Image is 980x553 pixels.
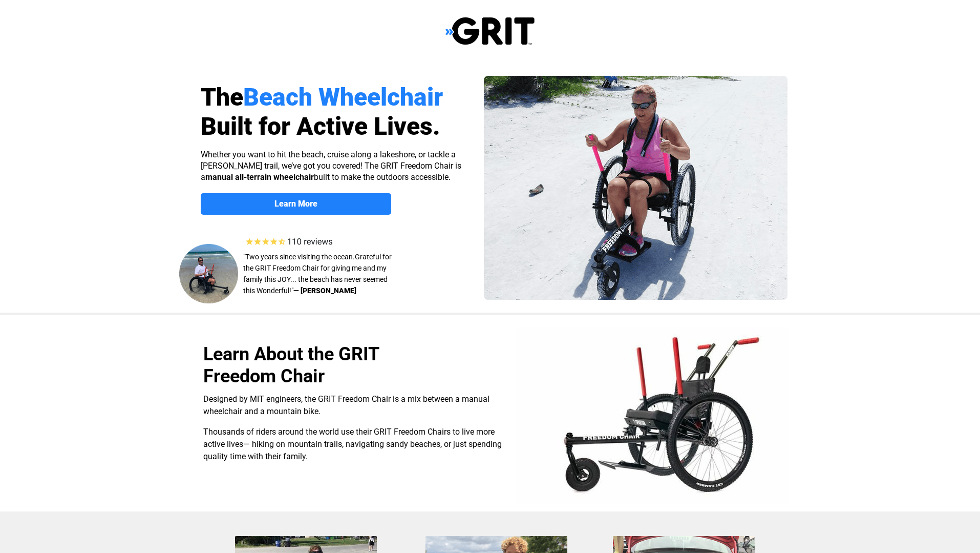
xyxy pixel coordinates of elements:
[293,286,356,295] strong: — [PERSON_NAME]
[243,253,392,283] span: rateful for the GRIT Freedom Chair for giving me and my family this JOY... t
[203,394,489,416] span: Designed by MIT engineers, the GRIT Freedom Chair is a mix between a manual wheelchair and a moun...
[203,427,502,461] span: Thousands of riders around the world use their GRIT Freedom Chairs to live more active lives— hik...
[203,343,379,387] span: Learn About the GRIT Freedom Chair
[274,199,317,209] strong: Learn More
[179,244,238,303] img: Beach Wheelchair in water
[484,76,787,300] img: Beach Wheelchair cruises over packed sand.
[245,253,355,261] span: Two years since visiting the ocean.
[205,172,314,182] strong: manual all-terrain wheelchair
[243,83,443,112] span: Beach Wheelchair
[201,193,391,215] a: Learn More
[201,150,461,182] span: Whether you want to hit the beach, cruise along a lakeshore, or tackle a [PERSON_NAME] trail, we’...
[201,112,440,141] span: Built for Active Lives.
[243,253,392,295] span: " G he beach has never seemed this Wonderful!"
[201,83,243,112] span: The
